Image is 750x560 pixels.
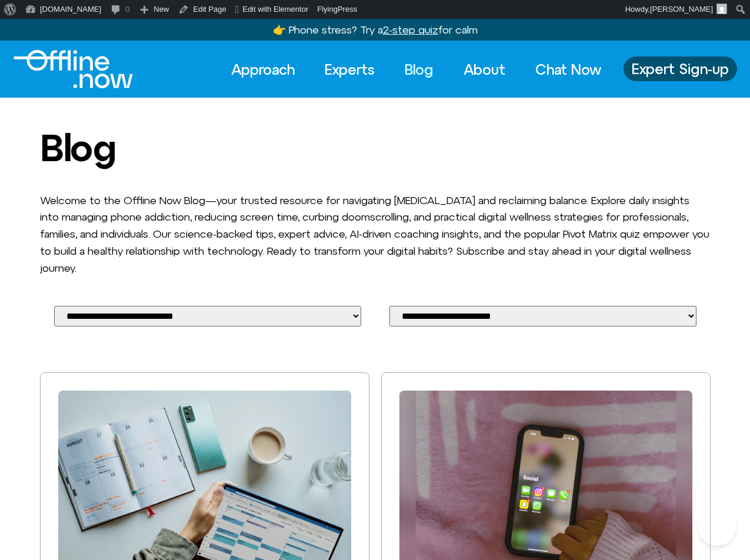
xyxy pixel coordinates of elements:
span: Edit with Elementor [242,5,308,14]
span: [PERSON_NAME] [650,5,713,14]
iframe: Botpress [698,508,736,546]
u: 2-step quiz [383,24,438,36]
div: Logo [14,50,113,88]
a: Approach [221,56,305,82]
a: Expert Sign-up [624,56,737,81]
img: offline.now [14,50,133,88]
a: Blog [394,56,444,82]
a: Chat Now [525,56,612,82]
a: Experts [314,56,385,82]
h1: Blog [40,127,711,168]
a: About [453,56,516,82]
select: Select Your Blog Post Tag [389,306,696,326]
span: Welcome to the Offline Now Blog—your trusted resource for navigating [MEDICAL_DATA] and reclaimin... [40,194,709,274]
a: 👉 Phone stress? Try a2-step quizfor calm [273,24,478,36]
nav: Menu [221,56,612,82]
select: Select Your Blog Post Category [54,306,361,326]
span: Expert Sign-up [632,61,729,76]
